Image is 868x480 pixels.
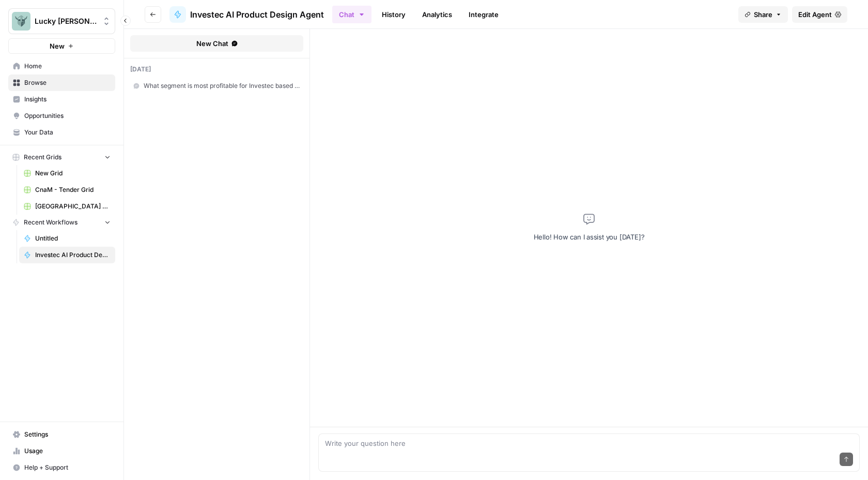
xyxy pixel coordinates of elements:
[35,202,111,211] span: [GEOGRAPHIC_DATA] Tender - Stories
[50,41,65,51] span: New
[8,108,115,124] a: Opportunities
[332,6,371,23] button: Chat
[8,38,115,54] button: New
[12,12,30,31] img: Lucky Beard Logo
[19,182,115,198] a: CnaM - Tender Grid
[130,35,303,52] button: New Chat
[35,169,111,178] span: New Grid
[8,443,115,459] a: Usage
[8,459,115,476] button: Help + Support
[130,65,303,74] div: [DATE]
[24,78,111,87] span: Browse
[190,8,324,21] span: Investec AI Product Design Agent
[534,232,645,243] p: Hello! How can I assist you [DATE]?
[19,247,115,263] a: Investec AI Product Design Agent
[24,463,111,472] span: Help + Support
[8,124,115,141] a: Your Data
[8,91,115,108] a: Insights
[462,6,505,23] a: Integrate
[130,78,303,94] a: What segment is most profitable for Investec based on the [Investec Playbook - All Segment Resear...
[8,8,115,34] button: Workspace: Lucky Beard
[19,165,115,182] a: New Grid
[24,128,111,137] span: Your Data
[376,6,412,23] a: History
[19,230,115,247] a: Untitled
[144,81,300,91] span: What segment is most profitable for Investec based on the [Investec Playbook - All Segment Resear...
[24,430,111,439] span: Settings
[169,6,324,23] a: Investec AI Product Design Agent
[8,58,115,74] a: Home
[35,234,111,243] span: Untitled
[8,149,115,165] button: Recent Grids
[24,446,111,456] span: Usage
[24,153,61,162] span: Recent Grids
[754,9,772,20] span: Share
[8,74,115,91] a: Browse
[24,95,111,104] span: Insights
[24,218,78,227] span: Recent Workflows
[24,111,111,121] span: Opportunities
[792,6,847,23] a: Edit Agent
[738,6,788,23] button: Share
[35,185,111,194] span: CnaM - Tender Grid
[35,250,111,260] span: Investec AI Product Design Agent
[19,198,115,215] a: [GEOGRAPHIC_DATA] Tender - Stories
[8,215,115,230] button: Recent Workflows
[24,62,111,71] span: Home
[416,6,458,23] a: Analytics
[798,9,832,20] span: Edit Agent
[8,426,115,443] a: Settings
[35,16,97,26] span: Lucky [PERSON_NAME]
[196,38,228,49] span: New Chat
